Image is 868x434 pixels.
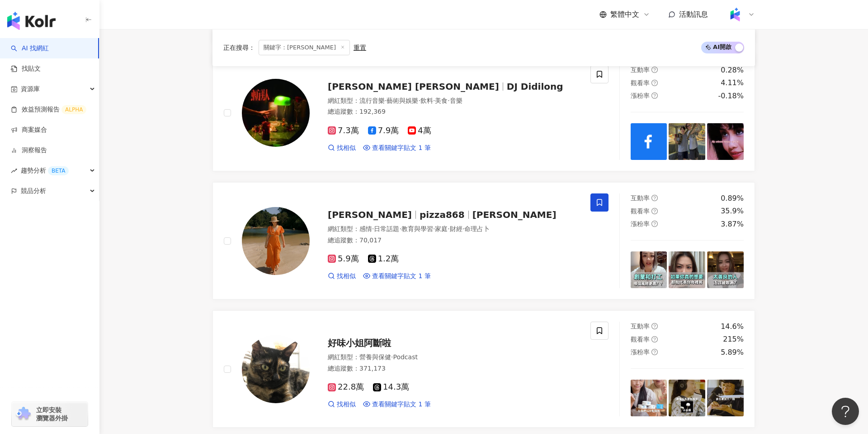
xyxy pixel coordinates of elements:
[418,97,420,104] span: ·
[391,353,393,361] span: ·
[7,12,56,30] img: logo
[223,44,255,51] span: 正在搜尋 ：
[651,349,658,355] span: question-circle
[372,144,431,153] span: 查看關鍵字貼文 1 筆
[401,225,433,232] span: 教育與學習
[328,81,499,92] span: [PERSON_NAME] [PERSON_NAME]
[328,338,391,348] span: 好味小姐阿斷啦
[242,335,310,403] img: KOL Avatar
[433,225,435,232] span: ·
[328,272,356,281] a: 找相似
[721,219,744,229] div: 3.87%
[721,322,744,332] div: 14.6%
[354,44,366,51] div: 重置
[435,225,448,232] span: 家庭
[48,166,69,175] div: BETA
[726,6,744,23] img: Kolr%20app%20icon%20%281%29.png
[11,105,86,114] a: 效益預測報告ALPHA
[359,353,391,361] span: 營養與保健
[363,400,431,409] a: 查看關鍵字貼文 1 筆
[832,398,859,425] iframe: Help Scout Beacon - Open
[328,353,580,362] div: 網紅類型 ：
[651,67,658,73] span: question-circle
[212,310,755,428] a: KOL Avatar好味小姐阿斷啦網紅類型：營養與保健·Podcast總追蹤數：371,17322.8萬14.3萬找相似查看關鍵字貼文 1 筆互動率question-circle14.6%觀看率...
[328,364,580,373] div: 總追蹤數 ： 371,173
[359,97,385,104] span: 流行音樂
[328,209,412,220] span: [PERSON_NAME]
[11,168,17,174] span: rise
[259,40,350,55] span: 關鍵字：[PERSON_NAME]
[328,254,359,264] span: 5.9萬
[450,97,462,104] span: 音樂
[337,400,356,409] span: 找相似
[368,126,399,135] span: 7.9萬
[14,407,32,421] img: chrome extension
[328,126,359,135] span: 7.3萬
[242,207,310,275] img: KOL Avatar
[212,182,755,299] a: KOL Avatar[PERSON_NAME]pizza868[PERSON_NAME]網紅類型：感情·日常話題·教育與學習·家庭·財經·命理占卜總追蹤數：70,0175.9萬1.2萬找相似查看...
[707,251,744,288] img: post-image
[721,206,744,216] div: 35.9%
[11,44,49,53] a: searchAI 找網紅
[723,334,744,344] div: 215%
[242,79,310,147] img: KOL Avatar
[393,353,417,361] span: Podcast
[328,144,356,153] a: 找相似
[328,107,580,116] div: 總追蹤數 ： 192,369
[631,207,650,215] span: 觀看率
[507,81,563,92] span: DJ Didilong
[631,348,650,356] span: 漲粉率
[631,66,650,73] span: 互動率
[631,92,650,99] span: 漲粉率
[610,10,639,19] span: 繁體中文
[337,272,356,281] span: 找相似
[707,123,744,160] img: post-image
[328,236,580,245] div: 總追蹤數 ： 70,017
[435,97,448,104] span: 美食
[631,79,650,87] span: 觀看率
[363,144,431,153] a: 查看關鍵字貼文 1 筆
[328,225,580,234] div: 網紅類型 ：
[11,146,47,155] a: 洞察報告
[448,97,449,104] span: ·
[721,347,744,357] div: 5.89%
[631,380,667,416] img: post-image
[631,220,650,227] span: 漲粉率
[212,54,755,171] a: KOL Avatar[PERSON_NAME] [PERSON_NAME]DJ Didilong網紅類型：流行音樂·藝術與娛樂·飲料·美食·音樂總追蹤數：192,3697.3萬7.9萬4萬找相似...
[373,382,409,392] span: 14.3萬
[359,225,372,232] span: 感情
[368,254,399,264] span: 1.2萬
[372,400,431,409] span: 查看關鍵字貼文 1 筆
[679,10,708,19] span: 活動訊息
[631,323,650,330] span: 互動率
[363,272,431,281] a: 查看關鍵字貼文 1 筆
[374,225,399,232] span: 日常話題
[631,251,667,288] img: post-image
[707,380,744,416] img: post-image
[450,225,462,232] span: 財經
[651,208,658,214] span: question-circle
[21,79,40,99] span: 資源庫
[11,64,41,73] a: 找貼文
[433,97,435,104] span: ·
[420,97,433,104] span: 飲料
[12,402,88,426] a: chrome extension立即安裝 瀏覽器外掛
[328,96,580,106] div: 網紅類型 ：
[651,92,658,99] span: question-circle
[420,209,465,220] span: pizza868
[21,160,69,181] span: 趨勢分析
[669,251,705,288] img: post-image
[721,78,744,88] div: 4.11%
[631,194,650,202] span: 互動率
[385,97,387,104] span: ·
[669,380,705,416] img: post-image
[11,125,47,135] a: 商案媒合
[651,336,658,342] span: question-circle
[387,97,418,104] span: 藝術與娛樂
[328,400,356,409] a: 找相似
[669,123,705,160] img: post-image
[399,225,401,232] span: ·
[408,126,431,135] span: 4萬
[472,209,557,220] span: [PERSON_NAME]
[631,123,667,160] img: post-image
